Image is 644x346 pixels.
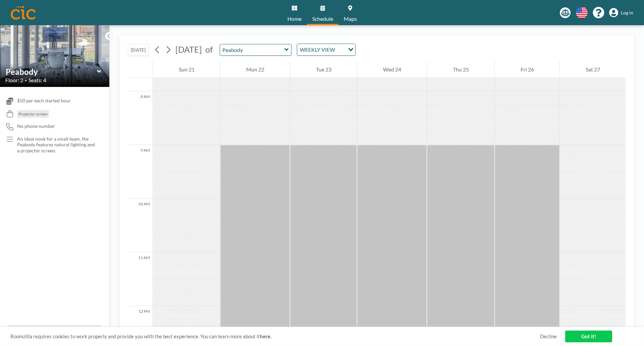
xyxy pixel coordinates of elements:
span: • [25,78,27,83]
input: Peabody [220,44,284,55]
span: Floor: 2 [5,77,23,84]
span: Seats: 4 [29,77,46,84]
span: Schedule [312,16,333,21]
div: 11 AM [128,252,153,306]
img: organization-logo [11,6,36,19]
span: Maps [344,16,357,21]
div: Tue 23 [290,61,357,78]
div: Wed 24 [357,61,427,78]
span: Roomzilla requires cookies to work properly and provide you with the best experience. You can lea... [10,333,540,340]
a: Log in [609,8,633,17]
div: 9 AM [128,145,153,199]
div: Thu 25 [427,61,494,78]
span: Home [287,16,302,21]
div: Fri 26 [495,61,559,78]
a: Got it! [565,331,612,342]
span: Projector screen [18,111,48,116]
p: An ideal nook for a small team, the Peabody features natural lighting and a projector screen. [17,136,96,154]
button: All resources [8,325,101,338]
div: 10 AM [128,199,153,252]
span: of [205,44,213,55]
a: Decline [540,333,557,340]
div: Sat 27 [560,61,626,78]
div: Mon 22 [220,61,290,78]
div: 8 AM [128,91,153,145]
div: Search for option [297,44,355,55]
input: Search for option [337,45,344,54]
input: Peabody [6,67,97,77]
button: [DATE] [128,44,149,56]
span: [DATE] [175,44,202,54]
span: No phone number [17,123,55,129]
span: WEEKLY VIEW [299,45,336,54]
span: Log in [621,10,633,16]
span: $50 per each started hour [17,98,71,104]
div: Sun 21 [153,61,220,78]
a: here. [260,333,271,339]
